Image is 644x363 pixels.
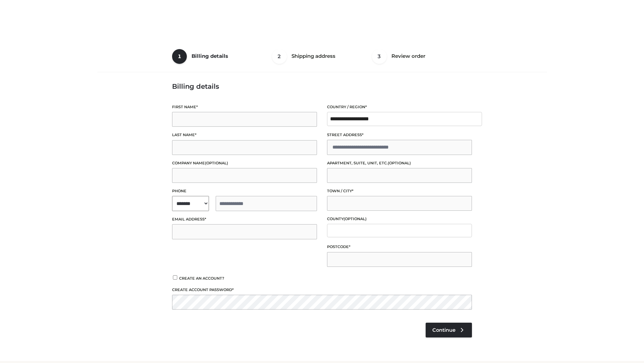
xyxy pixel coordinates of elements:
span: Billing details [192,53,228,59]
label: Town / City [327,188,472,194]
label: Company name [172,160,317,166]
h3: Billing details [172,82,472,90]
span: (optional) [205,161,228,165]
a: Continue [426,323,472,337]
span: Create an account? [179,276,224,281]
span: (optional) [343,216,367,221]
label: Country / Region [327,104,472,110]
label: Postcode [327,244,472,250]
span: Shipping address [291,53,335,59]
label: Last name [172,132,317,138]
span: Continue [432,327,455,333]
input: Create an account? [172,275,178,280]
label: Apartment, suite, unit, etc. [327,160,472,166]
label: Email address [172,216,317,223]
label: Create account password [172,287,472,293]
label: Street address [327,132,472,138]
span: 1 [172,49,187,64]
span: 2 [272,49,287,64]
span: (optional) [388,161,411,165]
span: Review order [391,53,425,59]
label: First name [172,104,317,110]
label: Phone [172,188,317,194]
label: County [327,216,472,222]
span: 3 [372,49,387,64]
